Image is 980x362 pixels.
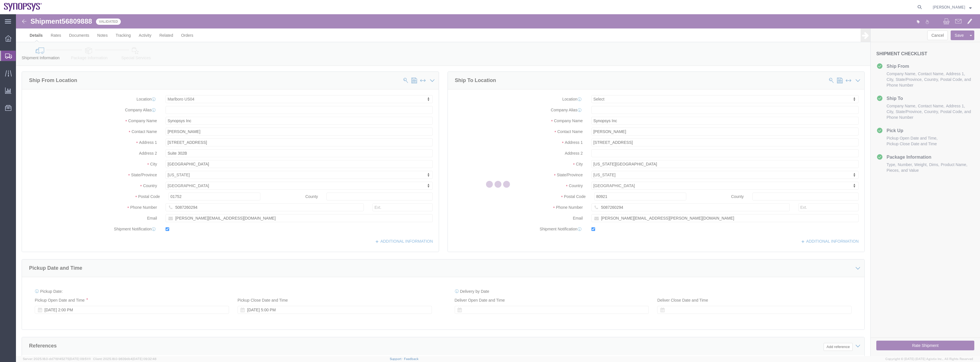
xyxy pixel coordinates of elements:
a: Feedback [404,357,418,361]
span: [DATE] 09:32:48 [132,357,156,361]
span: Jonathan Oren [933,4,965,10]
span: Server: 2025.18.0-dd719145275 [23,357,91,361]
span: Client: 2025.18.0-9839db4 [93,357,156,361]
a: Support [390,357,404,361]
span: Copyright © [DATE]-[DATE] Agistix Inc., All Rights Reserved [885,357,973,361]
button: [PERSON_NAME] [932,4,972,11]
img: logo [4,3,42,11]
span: [DATE] 09:51:11 [69,357,91,361]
